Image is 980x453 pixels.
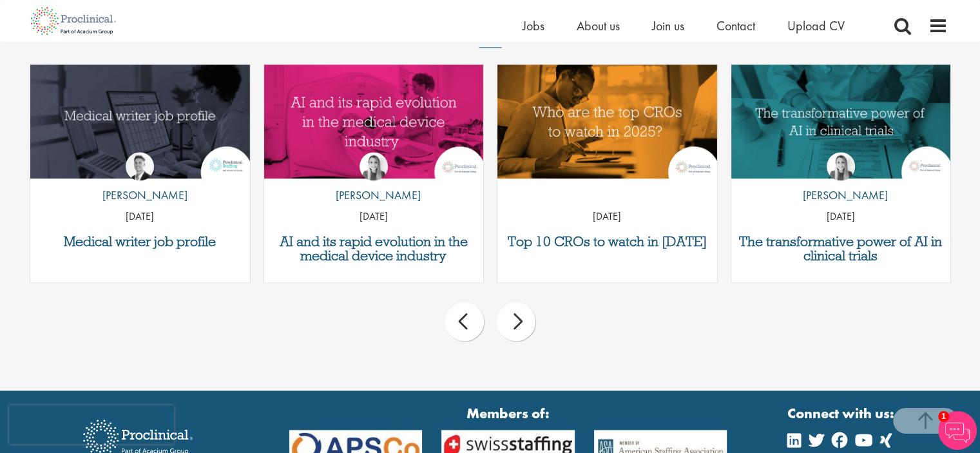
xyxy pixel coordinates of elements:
[326,187,421,204] p: [PERSON_NAME]
[445,302,484,341] div: prev
[787,17,845,34] a: Upload CV
[577,17,620,34] a: About us
[264,209,484,224] p: [DATE]
[938,411,949,422] span: 1
[827,152,855,180] img: Hannah Burke
[497,302,535,341] div: next
[497,209,717,224] p: [DATE]
[731,209,951,224] p: [DATE]
[793,187,888,204] p: [PERSON_NAME]
[289,403,727,423] strong: Members of:
[271,235,477,263] a: AI and its rapid evolution in the medical device industry
[9,405,174,444] iframe: reCAPTCHA
[264,64,484,178] img: AI and Its Impact on the Medical Device Industry | Proclinical
[497,64,717,178] a: Link to a post
[497,64,717,178] img: Top 10 CROs 2025 | Proclinical
[360,152,388,180] img: Hannah Burke
[938,411,977,450] img: Chatbot
[326,152,421,210] a: Hannah Burke [PERSON_NAME]
[738,235,945,263] a: The transformative power of AI in clinical trials
[37,235,244,249] a: Medical writer job profile
[30,64,250,178] a: Link to a post
[93,152,187,210] a: George Watson [PERSON_NAME]
[264,64,484,178] a: Link to a post
[731,64,951,178] a: Link to a post
[93,187,187,204] p: [PERSON_NAME]
[793,152,888,210] a: Hannah Burke [PERSON_NAME]
[30,209,250,224] p: [DATE]
[126,152,154,180] img: George Watson
[523,17,544,34] a: Jobs
[716,17,755,34] a: Contact
[652,17,684,34] a: Join us
[787,403,897,423] strong: Connect with us:
[731,64,951,178] img: The Transformative Power of AI in Clinical Trials | Proclinical
[30,64,250,178] img: Medical writer job profile
[504,235,711,249] a: Top 10 CROs to watch in [DATE]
